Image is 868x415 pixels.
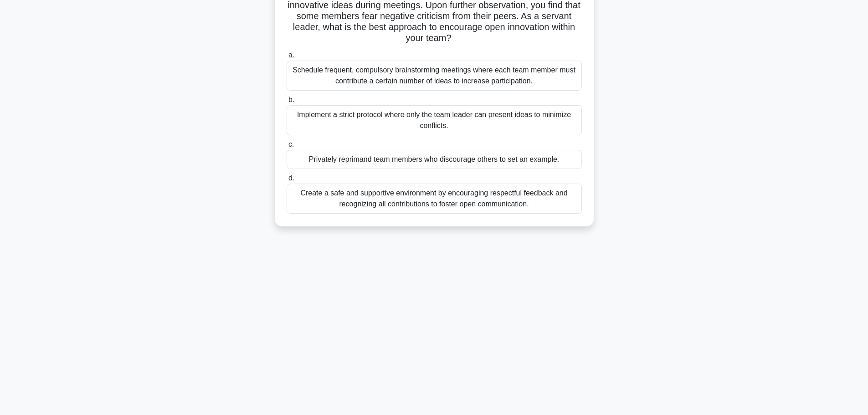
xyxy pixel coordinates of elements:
div: Implement a strict protocol where only the team leader can present ideas to minimize conflicts. [287,105,582,135]
span: a. [288,51,294,59]
div: Schedule frequent, compulsory brainstorming meetings where each team member must contribute a cer... [287,61,582,91]
span: c. [288,140,294,148]
span: b. [288,96,294,103]
div: Privately reprimand team members who discourage others to set an example. [287,150,582,169]
span: d. [288,174,294,182]
div: Create a safe and supportive environment by encouraging respectful feedback and recognizing all c... [287,184,582,214]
